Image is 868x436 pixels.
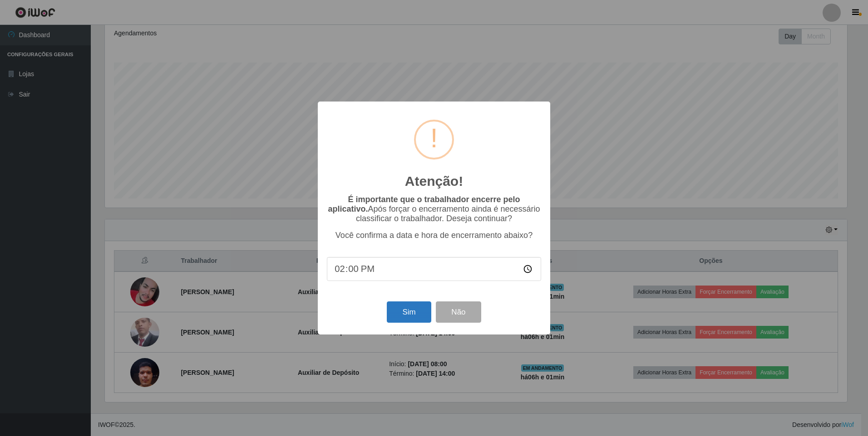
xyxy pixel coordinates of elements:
[436,301,481,323] button: Não
[328,195,520,213] b: É importante que o trabalhador encerre pelo aplicativo.
[327,231,541,240] p: Você confirma a data e hora de encerramento abaixo?
[387,301,431,323] button: Sim
[327,195,541,223] p: Após forçar o encerramento ainda é necessário classificar o trabalhador. Deseja continuar?
[405,173,463,189] h2: Atenção!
